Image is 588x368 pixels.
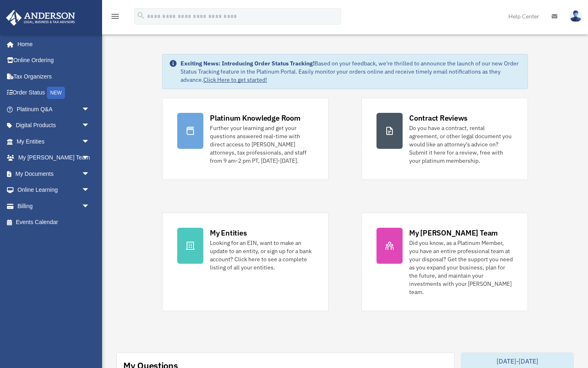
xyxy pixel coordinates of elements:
[4,10,78,26] img: Anderson Advisors Platinum Portal
[82,101,98,118] span: arrow_drop_down
[6,101,102,117] a: Platinum Q&Aarrow_drop_down
[6,133,102,150] a: My Entitiesarrow_drop_down
[210,124,314,165] div: Further your learning and get your questions answered real-time with direct access to [PERSON_NAM...
[110,11,120,21] i: menu
[409,113,468,123] div: Contract Reviews
[570,10,582,22] img: User Pic
[6,166,102,182] a: My Documentsarrow_drop_down
[162,213,329,311] a: My Entities Looking for an EIN, want to make an update to an entity, or sign up for a bank accoun...
[82,117,98,134] span: arrow_drop_down
[162,98,329,180] a: Platinum Knowledge Room Further your learning and get your questions answered real-time with dire...
[82,166,98,182] span: arrow_drop_down
[180,60,314,67] strong: Exciting News: Introducing Order Status Tracking!
[6,198,102,214] a: Billingarrow_drop_down
[409,239,513,296] div: Did you know, as a Platinum Member, you have an entire professional team at your disposal? Get th...
[6,182,102,198] a: Online Learningarrow_drop_down
[361,98,528,180] a: Contract Reviews Do you have a contract, rental agreement, or other legal document you would like...
[82,133,98,150] span: arrow_drop_down
[47,87,65,99] div: NEW
[6,214,102,231] a: Events Calendar
[6,36,98,52] a: Home
[180,59,521,84] div: Based on your feedback, we're thrilled to announce the launch of our new Order Status Tracking fe...
[6,150,102,166] a: My [PERSON_NAME] Teamarrow_drop_down
[210,239,314,272] div: Looking for an EIN, want to make an update to an entity, or sign up for a bank account? Click her...
[82,182,98,199] span: arrow_drop_down
[110,14,120,21] a: menu
[6,52,102,69] a: Online Ordering
[409,124,513,165] div: Do you have a contract, rental agreement, or other legal document you would like an attorney's ad...
[210,228,247,238] div: My Entities
[361,213,528,311] a: My [PERSON_NAME] Team Did you know, as a Platinum Member, you have an entire professional team at...
[6,68,102,85] a: Tax Organizers
[409,228,498,238] div: My [PERSON_NAME] Team
[6,85,102,101] a: Order StatusNEW
[203,76,267,83] a: Click Here to get started!
[82,150,98,166] span: arrow_drop_down
[82,198,98,215] span: arrow_drop_down
[6,117,102,134] a: Digital Productsarrow_drop_down
[210,113,301,123] div: Platinum Knowledge Room
[136,11,145,20] i: search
